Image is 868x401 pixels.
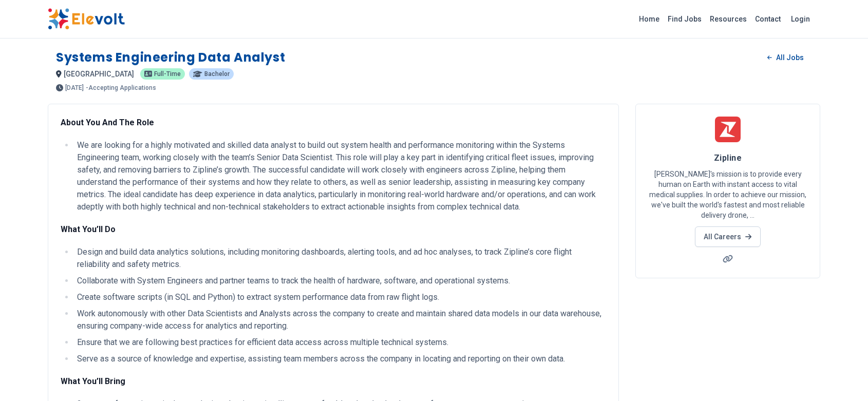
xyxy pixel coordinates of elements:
[648,169,807,220] p: [PERSON_NAME]'s mission is to provide every human on Earth with instant access to vital medical s...
[86,85,156,91] p: - Accepting Applications
[74,246,606,271] li: Design and build data analytics solutions, including monitoring dashboards, alerting tools, and a...
[715,117,741,142] img: Zipline
[695,226,760,247] a: All Careers
[74,275,606,287] li: Collaborate with System Engineers and partner teams to track the health of hardware, software, an...
[74,308,606,332] li: Work autonomously with other Data Scientists and Analysts across the company to create and mainta...
[714,153,742,163] span: Zipline
[204,71,230,77] span: Bachelor
[48,8,125,30] img: Elevolt
[61,376,125,386] strong: What You’ll Bring
[74,336,606,349] li: Ensure that we are following best practices for efficient data access across multiple technical s...
[61,118,154,127] strong: About You And The Role
[56,49,285,66] h1: Systems Engineering Data Analyst
[65,85,84,91] span: [DATE]
[74,353,606,365] li: Serve as a source of knowledge and expertise, assisting team members across the company in locati...
[74,291,606,303] li: Create software scripts (in SQL and Python) to extract system performance data from raw flight logs.
[74,139,606,213] li: We are looking for a highly motivated and skilled data analyst to build out system health and per...
[759,50,812,65] a: All Jobs
[154,71,181,77] span: Full-time
[61,224,116,234] strong: What You’ll Do
[785,9,816,29] a: Login
[751,11,785,27] a: Contact
[635,11,664,27] a: Home
[64,70,134,78] span: [GEOGRAPHIC_DATA]
[706,11,751,27] a: Resources
[664,11,706,27] a: Find Jobs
